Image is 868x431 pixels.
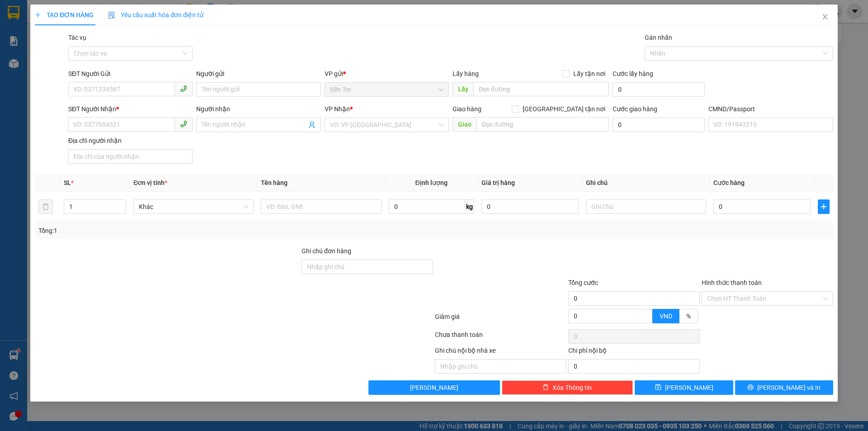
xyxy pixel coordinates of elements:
[68,34,86,41] label: Tác vụ
[613,105,657,113] label: Cước giao hàng
[435,359,566,374] input: Nhập ghi chú
[180,120,187,128] span: phone
[35,11,94,19] span: TẠO ĐƠN HÀNG
[660,313,672,320] span: VND
[702,279,762,286] label: Hình thức thanh toán
[453,117,476,132] span: Giao
[434,312,567,327] div: Giảm giá
[473,82,609,96] input: Dọc đường
[747,384,754,391] span: printer
[655,384,661,391] span: save
[481,179,515,186] span: Giá trị hàng
[570,69,609,79] span: Lấy tận nơi
[568,346,700,359] div: Chi phí nội bộ
[453,105,481,113] span: Giao hàng
[410,383,458,393] span: [PERSON_NAME]
[38,226,335,236] div: Tổng: 1
[568,279,598,286] span: Tổng cước
[812,5,838,30] button: Close
[415,179,448,186] span: Định lượng
[645,34,672,41] label: Gán nhãn
[180,85,187,92] span: phone
[552,383,592,393] span: Xóa Thông tin
[735,380,833,395] button: printer[PERSON_NAME] và In
[261,179,288,186] span: Tên hàng
[434,330,567,346] div: Chưa thanh toán
[665,383,713,393] span: [PERSON_NAME]
[465,199,474,214] span: kg
[108,12,115,19] img: icon
[435,346,566,359] div: Ghi chú nội bộ nhà xe
[686,313,691,320] span: %
[68,69,193,79] div: SĐT Người Gửi
[582,174,710,192] th: Ghi chú
[476,117,609,132] input: Dọc đường
[708,104,833,114] div: CMND/Passport
[196,104,321,114] div: Người nhận
[586,199,706,214] input: Ghi Chú
[481,199,579,214] input: 0
[302,247,351,255] label: Ghi chú đơn hàng
[757,383,821,393] span: [PERSON_NAME] và In
[196,69,321,79] div: Người gửi
[818,203,829,210] span: plus
[302,260,433,274] input: Ghi chú đơn hàng
[261,199,381,214] input: VD: Bàn, Ghế
[821,13,829,20] span: close
[502,380,633,395] button: deleteXóa Thông tin
[453,82,473,96] span: Lấy
[613,118,705,132] input: Cước giao hàng
[613,70,653,77] label: Cước lấy hàng
[139,200,248,213] span: Khác
[325,69,449,79] div: VP gửi
[519,104,609,114] span: [GEOGRAPHIC_DATA] tận nơi
[818,199,830,214] button: plus
[68,149,193,164] input: Địa chỉ của người nhận
[108,11,203,19] span: Yêu cầu xuất hóa đơn điện tử
[308,121,316,128] span: user-add
[453,70,479,77] span: Lấy hàng
[64,179,71,186] span: SL
[542,384,549,391] span: delete
[330,83,443,96] span: Bến Tre
[613,82,705,97] input: Cước lấy hàng
[68,104,193,114] div: SĐT Người Nhận
[38,199,53,214] button: delete
[635,380,733,395] button: save[PERSON_NAME]
[713,179,745,186] span: Cước hàng
[35,12,41,18] span: plus
[68,136,193,146] div: Địa chỉ người nhận
[133,179,167,186] span: Đơn vị tính
[325,105,350,113] span: VP Nhận
[368,380,500,395] button: [PERSON_NAME]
